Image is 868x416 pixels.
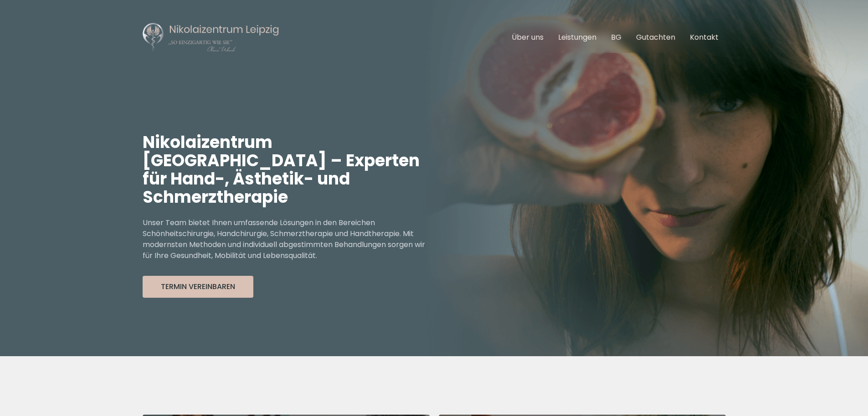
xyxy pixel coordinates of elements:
a: BG [611,32,621,42]
button: Termin Vereinbaren [143,276,253,298]
h1: Nikolaizentrum [GEOGRAPHIC_DATA] – Experten für Hand-, Ästhetik- und Schmerztherapie [143,133,434,206]
a: Leistungen [558,32,596,42]
p: Unser Team bietet Ihnen umfassende Lösungen in den Bereichen Schönheitschirurgie, Handchirurgie, ... [143,217,434,261]
img: Nikolaizentrum Leipzig Logo [143,22,279,53]
a: Kontakt [690,32,719,42]
a: Über uns [512,32,544,42]
a: Gutachten [636,32,675,42]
